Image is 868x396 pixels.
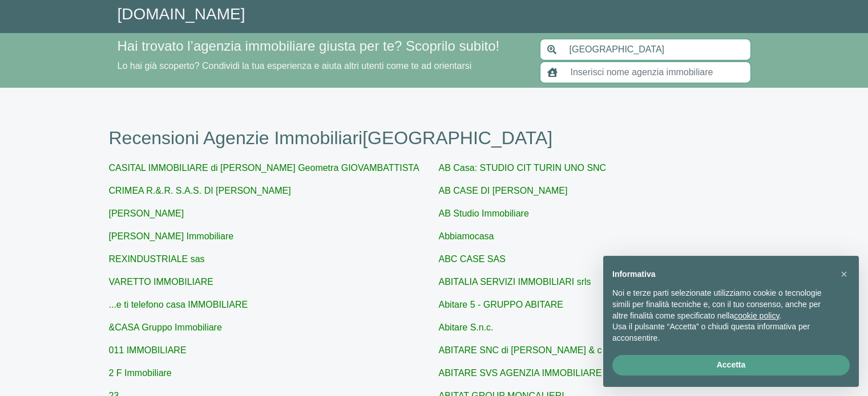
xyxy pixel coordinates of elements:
[109,231,234,241] a: [PERSON_NAME] Immobiliare
[118,38,526,55] h4: Hai trovato l’agenzia immobiliare giusta per te? Scoprilo subito!
[109,209,184,218] a: [PERSON_NAME]
[439,277,591,287] a: ABITALIA SERVIZI IMMOBILIARI srls
[118,5,245,23] a: [DOMAIN_NAME]
[612,321,831,344] p: Usa il pulsante “Accetta” o chiudi questa informativa per acconsentire.
[109,277,213,287] a: VARETTO IMMOBILIARE
[439,186,568,195] a: AB CASE DI [PERSON_NAME]
[439,254,506,264] a: ABC CASE SAS
[109,127,760,149] h1: Recensioni Agenzie Immobiliari [GEOGRAPHIC_DATA]
[439,322,494,332] a: Abitare S.n.c.
[109,254,205,264] a: REXINDUSTRIALE sas
[439,345,602,355] a: ABITARE SNC di [PERSON_NAME] & c
[612,288,831,321] p: Noi e terze parti selezionate utilizziamo cookie o tecnologie simili per finalità tecniche e, con...
[109,368,172,378] a: 2 F Immobiliare
[439,209,529,218] a: AB Studio Immobiliare
[109,300,248,309] a: ...e ti telefono casa IMMOBILIARE
[109,322,222,332] a: &CASA Gruppo Immobiliare
[439,231,494,241] a: Abbiamocasa
[612,355,850,375] button: Accetta
[439,163,607,173] a: AB Casa: STUDIO CIT TURIN UNO SNC
[563,39,751,60] input: Inserisci area di ricerca (Comune o Provincia)
[841,268,847,280] span: ×
[439,368,602,378] a: ABITARE SVS AGENZIA IMMOBILIARE
[612,270,831,279] h2: Informativa
[109,163,419,173] a: CASITAL IMMOBILIARE di [PERSON_NAME] Geometra GIOVAMBATTISTA
[439,300,563,309] a: Abitare 5 - GRUPPO ABITARE
[564,62,751,83] input: Inserisci nome agenzia immobiliare
[109,345,187,355] a: 011 IMMOBILIARE
[118,59,526,73] p: Lo hai già scoperto? Condividi la tua esperienza e aiuta altri utenti come te ad orientarsi
[109,186,291,195] a: CRIMEA R.&.R. S.A.S. DI [PERSON_NAME]
[835,265,853,283] button: Chiudi questa informativa
[734,311,779,320] a: cookie policy - il link si apre in una nuova scheda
